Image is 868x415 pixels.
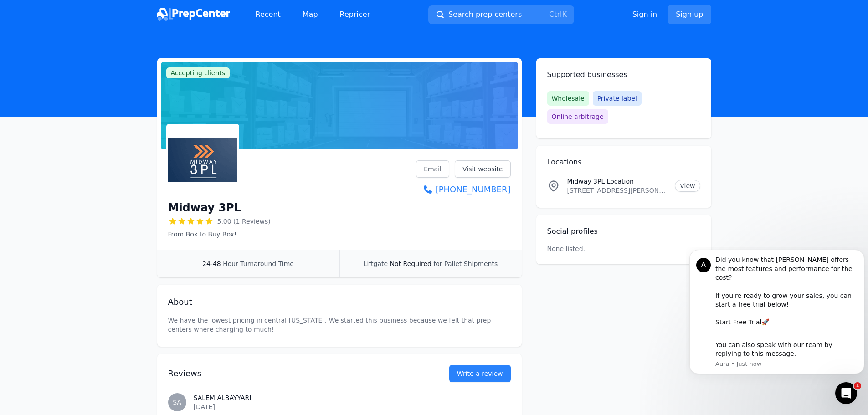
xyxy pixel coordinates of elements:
kbd: Ctrl [549,10,562,19]
a: [PHONE_NUMBER] [416,183,510,196]
span: Search prep centers [448,9,522,20]
img: Midway 3PL [168,126,237,195]
p: We have the lowest pricing in central [US_STATE]. We started this business because we felt that p... [168,316,511,334]
a: Visit website [455,160,511,178]
p: [STREET_ADDRESS][PERSON_NAME] [567,186,668,195]
p: Midway 3PL Location [567,177,668,186]
span: 5.00 (1 Reviews) [217,217,271,226]
a: Map [295,5,325,24]
h2: Supported businesses [547,69,700,80]
a: Write a review [449,365,511,382]
time: [DATE] [194,403,215,410]
span: Wholesale [547,91,589,106]
span: 24-48 [202,260,221,267]
span: Accepting clients [166,67,230,78]
h2: Locations [547,157,700,168]
a: View [675,180,700,192]
span: Hour Turnaround Time [223,260,294,267]
span: Private label [593,91,642,106]
span: SA [173,399,181,405]
h3: SALEM ALBAYYARI [194,393,511,402]
a: Sign in [632,9,657,20]
button: Search prep centersCtrlK [428,5,574,24]
span: Liftgate [364,260,388,267]
h2: Social profiles [547,226,700,237]
kbd: K [562,10,567,19]
span: for Pallet Shipments [433,260,498,267]
h2: Reviews [168,367,420,380]
span: Not Required [390,260,431,267]
iframe: Intercom notifications message [686,247,868,409]
img: PrepCenter [157,8,230,21]
p: From Box to Buy Box! [168,230,271,239]
p: None listed. [547,244,586,253]
iframe: Intercom live chat [835,382,857,404]
a: Email [416,160,449,178]
a: Repricer [333,5,378,24]
span: 1 [854,382,861,389]
h2: About [168,296,511,308]
a: Sign up [668,5,711,24]
h1: Midway 3PL [168,200,241,215]
span: Online arbitrage [547,109,608,124]
a: Recent [248,5,288,24]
